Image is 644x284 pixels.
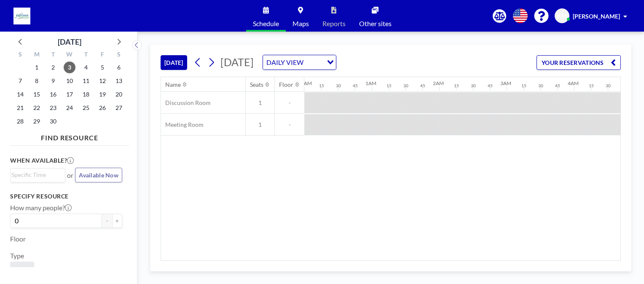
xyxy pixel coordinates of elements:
div: 15 [319,83,324,88]
span: Room [13,265,31,273]
span: Friday, September 5, 2025 [97,62,108,73]
span: Reports [322,20,346,27]
img: organization-logo [13,8,30,24]
span: Wednesday, September 17, 2025 [64,88,75,100]
button: [DATE] [161,55,187,70]
label: How many people? [10,204,72,212]
div: 1AM [365,80,376,86]
div: W [62,50,78,61]
div: Search for option [263,55,336,70]
span: Available Now [79,171,118,179]
span: Monday, September 22, 2025 [31,102,43,114]
span: Tuesday, September 16, 2025 [47,88,59,100]
label: Floor [10,235,26,243]
input: Search for option [11,170,60,180]
div: 30 [606,83,611,88]
span: Other sites [359,20,392,27]
span: Friday, September 12, 2025 [97,75,108,87]
span: Thursday, September 25, 2025 [80,102,92,114]
span: 1 [246,99,274,107]
div: 30 [403,83,408,88]
span: Monday, September 15, 2025 [31,88,43,100]
div: 2AM [433,80,444,86]
div: [DATE] [58,36,81,48]
div: 15 [521,83,526,88]
label: Type [10,252,24,260]
span: Friday, September 26, 2025 [97,102,108,114]
span: Discussion Room [161,99,211,107]
div: 4AM [568,80,579,86]
button: + [112,214,122,228]
div: 3AM [500,80,511,86]
span: - [275,99,304,107]
span: Wednesday, September 3, 2025 [64,62,75,73]
span: Thursday, September 18, 2025 [80,88,92,100]
div: Name [165,81,181,88]
span: Friday, September 19, 2025 [97,88,108,100]
div: 30 [538,83,543,88]
span: or [67,171,73,180]
span: [DATE] [220,56,254,68]
span: Saturday, September 27, 2025 [113,102,125,114]
span: Monday, September 29, 2025 [31,115,43,127]
div: Floor [279,81,293,88]
span: Saturday, September 6, 2025 [113,62,125,73]
span: Saturday, September 20, 2025 [113,88,125,100]
span: Meeting Room [161,121,204,129]
span: DAILY VIEW [265,57,305,68]
div: Search for option [11,169,65,181]
span: Thursday, September 4, 2025 [80,62,92,73]
span: Maps [292,20,309,27]
div: T [78,50,94,61]
span: Saturday, September 13, 2025 [113,75,125,87]
h4: FIND RESOURCE [10,130,129,142]
span: Wednesday, September 24, 2025 [64,102,75,114]
div: S [110,50,127,61]
span: KM [557,12,567,20]
span: Tuesday, September 9, 2025 [47,75,59,87]
div: S [12,50,29,61]
div: 45 [353,83,358,88]
span: Tuesday, September 30, 2025 [47,115,59,127]
div: 45 [555,83,560,88]
span: Sunday, September 14, 2025 [14,88,26,100]
span: Sunday, September 21, 2025 [14,102,26,114]
div: M [29,50,45,61]
div: 15 [386,83,392,88]
div: Seats [250,81,263,88]
span: Monday, September 8, 2025 [31,75,43,87]
button: YOUR RESERVATIONS [537,55,621,70]
span: Schedule [253,20,279,27]
span: Sunday, September 28, 2025 [14,115,26,127]
h3: Specify resource [10,193,122,200]
div: T [45,50,62,61]
div: 15 [589,83,594,88]
span: 1 [246,121,274,129]
button: Available Now [75,168,122,182]
span: Wednesday, September 10, 2025 [64,75,75,87]
span: - [275,121,304,129]
span: Thursday, September 11, 2025 [80,75,92,87]
button: - [102,214,112,228]
span: Monday, September 1, 2025 [31,62,43,73]
span: Tuesday, September 23, 2025 [47,102,59,114]
div: 45 [488,83,493,88]
div: 30 [336,83,341,88]
div: F [94,50,110,61]
span: Sunday, September 7, 2025 [14,75,26,87]
div: 12AM [298,80,312,86]
span: [PERSON_NAME] [573,13,620,20]
div: 15 [454,83,459,88]
input: Search for option [306,57,322,68]
div: 45 [420,83,425,88]
div: 30 [471,83,476,88]
span: Tuesday, September 2, 2025 [47,62,59,73]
